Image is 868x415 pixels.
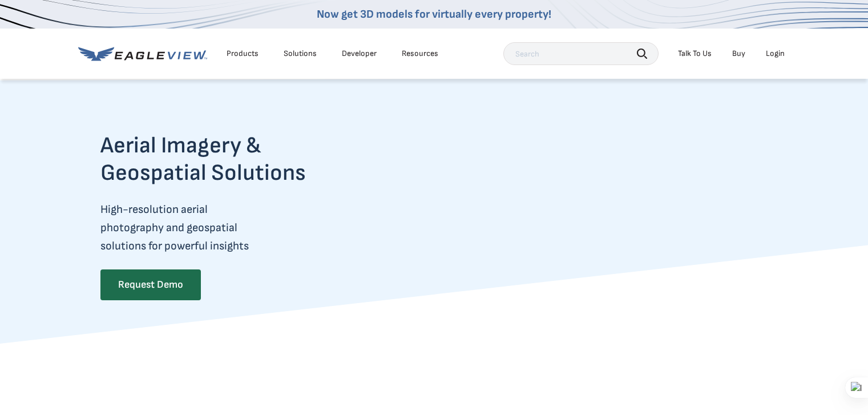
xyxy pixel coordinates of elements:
input: Search [503,42,659,65]
p: High-resolution aerial photography and geospatial solutions for powerful insights [100,200,350,255]
div: Login [766,49,785,59]
div: Products [227,49,259,59]
h2: Aerial Imagery & Geospatial Solutions [100,132,350,187]
a: Buy [732,49,745,59]
a: Developer [342,49,377,59]
a: Now get 3D models for virtually every property! [317,7,551,21]
div: Solutions [284,49,317,59]
div: Talk To Us [678,49,712,59]
a: Request Demo [100,269,201,300]
div: Resources [402,49,438,59]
